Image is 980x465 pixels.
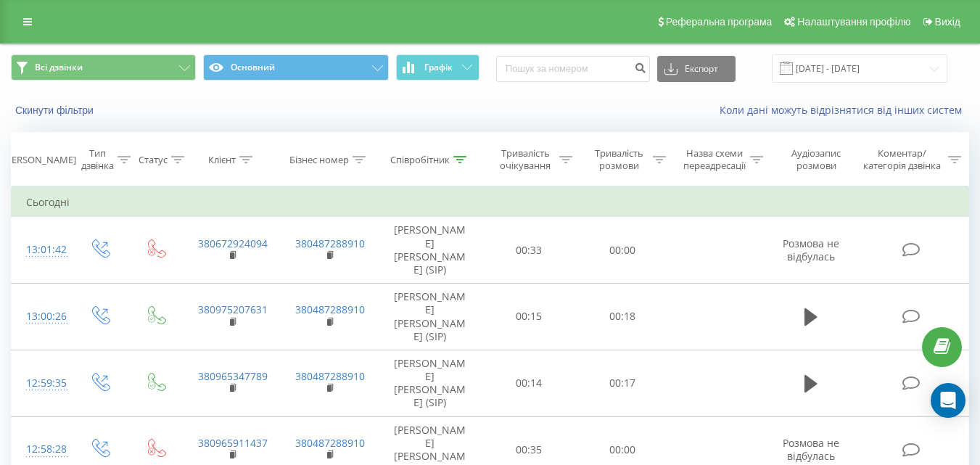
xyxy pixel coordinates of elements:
td: [PERSON_NAME] [PERSON_NAME] (SIP) [378,350,482,416]
a: 380487288910 [295,436,365,450]
div: Назва схеми переадресації [683,147,746,172]
span: Вихід [935,16,960,28]
div: Тривалість очікування [495,147,556,172]
div: Клієнт [208,154,236,166]
div: 13:00:26 [26,303,57,331]
a: 380965911437 [198,436,268,450]
div: Тип дзвінка [81,147,114,172]
a: 380965347789 [198,369,268,383]
td: 00:00 [576,217,670,284]
td: [PERSON_NAME] [PERSON_NAME] (SIP) [378,217,482,284]
button: Графік [396,54,479,81]
input: Пошук за номером [496,56,650,82]
button: Всі дзвінки [11,54,196,81]
span: Графік [424,62,453,73]
td: Сьогодні [12,188,969,217]
a: Коли дані можуть відрізнятися вiд інших систем [720,103,969,117]
a: 380487288910 [295,236,365,250]
a: 380975207631 [198,303,268,316]
div: Тривалість розмови [589,147,649,172]
div: Аудіозапис розмови [780,147,853,172]
a: 380487288910 [295,303,365,316]
td: 00:15 [482,284,576,350]
div: Open Intercom Messenger [931,383,965,418]
span: Реферальна програма [666,16,773,28]
span: Налаштування профілю [797,16,910,28]
div: Коментар/категорія дзвінка [860,147,944,172]
div: 13:01:42 [26,236,57,264]
div: [PERSON_NAME] [3,154,76,166]
td: 00:17 [576,350,670,416]
td: 00:18 [576,284,670,350]
button: Основний [203,54,388,81]
span: Розмова не відбулась [783,436,839,463]
div: Бізнес номер [289,154,349,166]
td: 00:33 [482,217,576,284]
div: 12:58:28 [26,435,57,464]
button: Скинути фільтри [11,104,101,117]
span: Всі дзвінки [35,62,83,73]
a: 380487288910 [295,369,365,383]
div: Статус [139,154,168,166]
td: [PERSON_NAME] [PERSON_NAME] (SIP) [378,284,482,350]
a: 380672924094 [198,236,268,250]
td: 00:14 [482,350,576,416]
div: 12:59:35 [26,369,57,398]
span: Розмова не відбулась [783,236,839,263]
button: Експорт [657,56,736,82]
div: Співробітник [390,154,450,166]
